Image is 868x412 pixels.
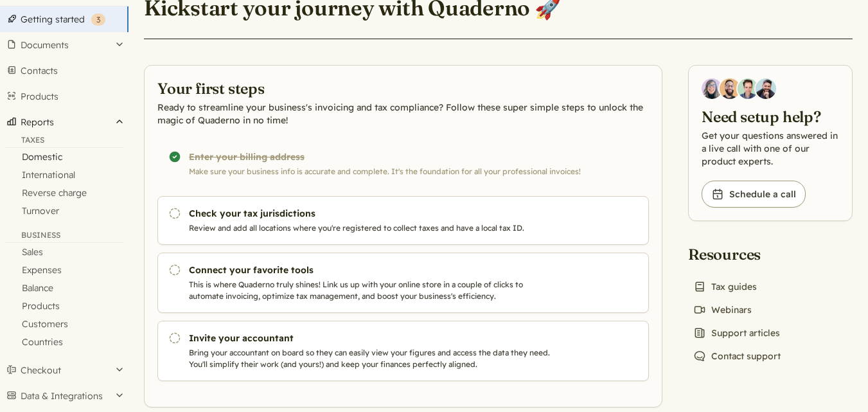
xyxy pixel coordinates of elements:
p: Ready to streamline your business's invoicing and tax compliance? Follow these super simple steps... [157,101,649,127]
a: Contact support [688,347,786,365]
a: Connect your favorite tools This is where Quaderno truly shines! Link us up with your online stor... [157,253,649,313]
div: Business [5,230,123,243]
p: Get your questions answered in a live call with one of our product experts. [702,129,839,168]
a: Check your tax jurisdictions Review and add all locations where you're registered to collect taxe... [157,196,649,245]
div: Taxes [5,135,123,148]
a: Invite your accountant Bring your accountant on board so they can easily view your figures and ac... [157,321,649,381]
a: Schedule a call [702,181,806,208]
a: Tax guides [688,278,762,296]
p: Bring your accountant on board so they can easily view your figures and access the data they need... [189,347,552,370]
h2: Resources [688,244,786,264]
img: Diana Carrasco, Account Executive at Quaderno [702,78,722,99]
a: Webinars [688,301,757,319]
h2: Your first steps [157,78,649,98]
span: 3 [96,15,100,24]
h2: Need setup help? [702,107,839,127]
img: Ivo Oltmans, Business Developer at Quaderno [738,78,758,99]
h3: Connect your favorite tools [189,264,552,276]
h3: Check your tax jurisdictions [189,207,552,220]
img: Jairo Fumero, Account Executive at Quaderno [720,78,740,99]
img: Javier Rubio, DevRel at Quaderno [756,78,776,99]
h3: Invite your accountant [189,332,552,345]
p: This is where Quaderno truly shines! Link us up with your online store in a couple of clicks to a... [189,279,552,302]
a: Support articles [688,324,785,342]
p: Review and add all locations where you're registered to collect taxes and have a local tax ID. [189,222,552,234]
